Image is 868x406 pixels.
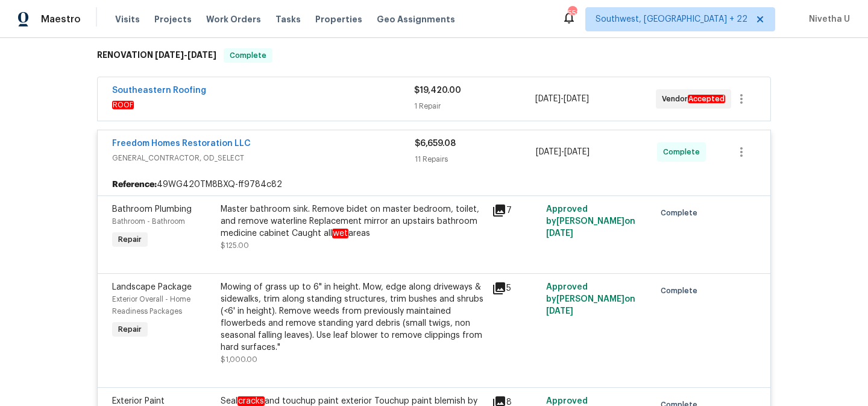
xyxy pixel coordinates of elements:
[492,203,539,218] div: 7
[663,146,705,158] span: Complete
[415,139,456,148] span: $6,659.08
[414,100,535,112] div: 1 Repair
[225,49,271,62] span: Complete
[564,95,589,103] span: [DATE]
[315,13,362,25] span: Properties
[332,229,348,238] em: wet
[115,13,140,25] span: Visits
[98,174,770,195] div: 49WG420TM8BXQ-ff9784c82
[688,95,725,103] em: Accepted
[97,48,216,63] h6: RENOVATION
[662,93,730,105] span: Vendor
[221,203,485,239] div: Master bathroom sink. Remove bidet on master bedroom, toilet, and remove waterline Replacement mi...
[568,7,576,19] div: 552
[535,93,589,105] span: -
[596,13,747,25] span: Southwest, [GEOGRAPHIC_DATA] + 22
[536,146,590,158] span: -
[113,323,146,335] span: Repair
[492,281,539,296] div: 5
[113,233,146,246] span: Repair
[112,397,165,405] span: Exterior Paint
[112,152,415,164] span: GENERAL_CONTRACTOR, OD_SELECT
[546,307,573,316] span: [DATE]
[564,148,590,156] span: [DATE]
[237,396,265,406] em: cracks
[155,51,184,59] span: [DATE]
[221,356,257,363] span: $1,000.00
[112,86,206,95] a: Southeastern Roofing
[546,283,635,316] span: Approved by [PERSON_NAME] on
[93,36,775,75] div: RENOVATION [DATE]-[DATE]Complete
[535,95,561,103] span: [DATE]
[415,153,536,165] div: 11 Repairs
[112,218,185,225] span: Bathroom - Bathroom
[112,283,192,291] span: Landscape Package
[112,101,134,109] em: ROOF
[155,51,216,59] span: -
[804,13,850,25] span: Nivetha U
[221,242,249,249] span: $125.00
[414,86,461,95] span: $19,420.00
[112,296,190,315] span: Exterior Overall - Home Readiness Packages
[112,179,157,191] b: Reference:
[206,13,261,25] span: Work Orders
[112,139,251,148] a: Freedom Homes Restoration LLC
[536,148,561,156] span: [DATE]
[546,229,573,238] span: [DATE]
[154,13,192,25] span: Projects
[377,13,455,25] span: Geo Assignments
[112,205,192,214] span: Bathroom Plumbing
[275,15,301,24] span: Tasks
[221,281,485,354] div: Mowing of grass up to 6" in height. Mow, edge along driveways & sidewalks, trim along standing st...
[661,285,702,297] span: Complete
[41,13,81,25] span: Maestro
[661,207,702,219] span: Complete
[546,205,635,238] span: Approved by [PERSON_NAME] on
[187,51,216,59] span: [DATE]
